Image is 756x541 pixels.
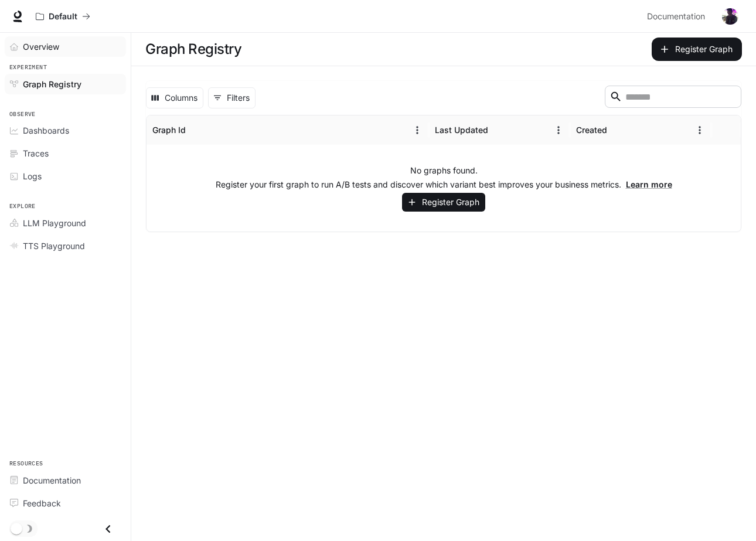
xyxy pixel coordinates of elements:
[5,213,126,233] a: LLM Playground
[5,470,126,491] a: Documentation
[5,120,126,141] a: Dashboards
[23,40,59,53] span: Overview
[5,36,126,57] a: Overview
[216,179,672,190] p: Register your first graph to run A/B tests and discover which variant best improves your business...
[208,87,256,108] button: Show filters
[402,193,485,212] button: Register Graph
[691,121,709,139] button: Menu
[652,38,742,61] button: Register Graph
[626,179,672,189] a: Learn more
[5,236,126,256] a: TTS Playground
[608,121,626,139] button: Sort
[718,5,742,28] button: User avatar
[11,522,22,535] span: Dark mode toggle
[187,121,205,139] button: Sort
[23,474,81,486] span: Documentation
[23,78,81,90] span: Graph Registry
[642,5,714,28] a: Documentation
[23,147,49,159] span: Traces
[5,166,126,186] a: Logs
[489,121,507,139] button: Sort
[23,240,85,252] span: TTS Playground
[5,143,126,164] a: Traces
[49,12,77,22] p: Default
[410,165,478,176] p: No graphs found.
[95,517,121,541] button: Close drawer
[5,493,126,513] a: Feedback
[23,497,61,509] span: Feedback
[30,5,96,28] button: All workspaces
[5,74,126,94] a: Graph Registry
[23,124,69,137] span: Dashboards
[23,217,86,229] span: LLM Playground
[145,38,241,61] h1: Graph Registry
[722,8,738,25] img: User avatar
[435,125,488,135] div: Last Updated
[152,125,186,135] div: Graph Id
[550,121,567,139] button: Menu
[408,121,426,139] button: Menu
[23,170,42,182] span: Logs
[576,125,607,135] div: Created
[146,87,203,108] button: Select columns
[647,9,705,24] span: Documentation
[605,86,741,110] div: Search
